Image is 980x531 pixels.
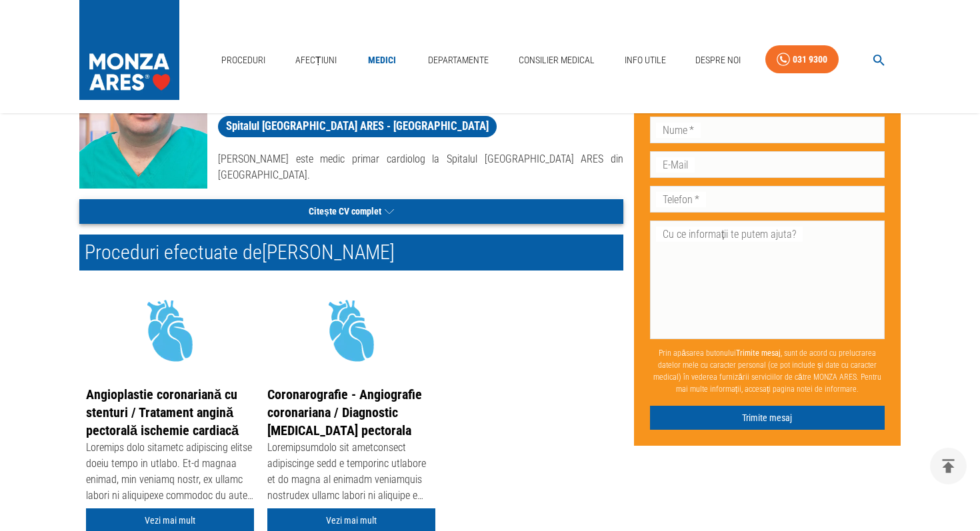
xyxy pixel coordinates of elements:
[793,51,827,68] div: 031 9300
[86,386,239,438] a: Angioplastie coronariană cu stenturi / Tratament angină pectorală ischemie cardiacă
[267,440,435,506] div: Loremipsumdolo sit ametconsect adipiscinge sedd e temporinc utlabore et do magna al enimadm venia...
[690,47,746,74] a: Despre Noi
[86,440,254,506] div: Loremips dolo sitametc adipiscing elitse doeiu tempo in utlabo. Et-d magnaa enimad, min veniamq n...
[218,118,497,135] span: Spitalul [GEOGRAPHIC_DATA] ARES - [GEOGRAPHIC_DATA]
[218,151,623,183] p: [PERSON_NAME] este medic primar cardiolog la Spitalul [GEOGRAPHIC_DATA] ARES din [GEOGRAPHIC_DATA].
[267,386,422,438] a: Coronarografie - Angiografie coronariana / Diagnostic [MEDICAL_DATA] pectorala
[930,448,967,484] button: delete
[650,405,885,430] button: Trimite mesaj
[513,47,600,74] a: Consilier Medical
[79,235,623,270] h2: Proceduri efectuate de [PERSON_NAME]
[736,348,781,357] b: Trimite mesaj
[216,47,271,74] a: Proceduri
[290,47,342,74] a: Afecțiuni
[619,47,671,74] a: Info Utile
[79,199,623,224] button: Citește CV complet
[423,47,494,74] a: Departamente
[361,47,403,74] a: Medici
[650,341,885,400] p: Prin apăsarea butonului , sunt de acord cu prelucrarea datelor mele cu caracter personal (ce pot ...
[765,45,839,74] a: 031 9300
[218,116,497,137] a: Spitalul [GEOGRAPHIC_DATA] ARES - [GEOGRAPHIC_DATA]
